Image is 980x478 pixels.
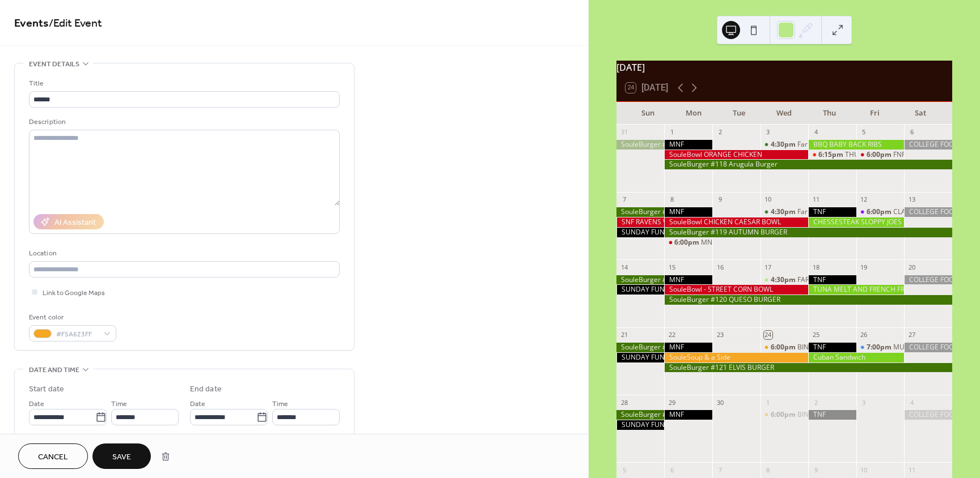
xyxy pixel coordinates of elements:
div: SUNDAY FUNDAY FOOTBALL AT THE OFFICE [616,353,665,362]
div: 30 [716,398,724,407]
div: CLASS OF 1980 HIGH SCHOOL REUNION [856,207,905,217]
div: Event color [29,311,114,323]
div: SouleBurger #118 Arugula Burger [616,207,665,217]
div: SouleBurger #119 AUTUMN BURGER [616,275,665,285]
div: SUNDAY FUNDAY FOOTBALL AT THE OFFICE [616,420,665,430]
span: Cancel [38,451,68,463]
div: 14 [620,263,628,271]
div: 2 [716,128,724,136]
div: Sun [626,102,671,125]
div: BBQ BABY BACK RIBS [808,140,904,150]
div: TNF [808,343,856,352]
div: 27 [907,331,916,339]
span: 6:15pm [818,150,845,160]
div: End date [190,383,222,395]
button: Cancel [18,443,88,469]
div: 10 [860,466,868,474]
div: MNF BEARS AT VIKINGS 620PM [664,238,712,247]
div: 24 [764,331,772,339]
button: Save [92,443,151,469]
div: TUNA MELT AND FRENCH FRIES [808,285,904,295]
div: COLLEGE FOOTBALL HEADQUARTERS [904,207,952,217]
div: MNF [664,140,712,150]
div: SouleBurger #121 ELVIS BURGER [664,363,952,373]
span: Save [112,451,131,463]
div: 12 [860,195,868,204]
div: MNF BEARS AT VIKINGS 620PM [701,238,800,247]
div: 7 [620,195,628,204]
div: MNF [664,275,712,285]
div: BINGO! [761,410,809,420]
div: 4 [907,398,916,407]
span: Time [111,398,127,410]
div: 8 [668,195,676,204]
div: COLLEGE FOOTBALL HEADQUARTERS [904,343,952,352]
div: Mon [671,102,716,125]
div: Tue [716,102,762,125]
div: 10 [764,195,772,204]
div: CHESSESTEAK SLOPPY JOES [808,217,904,227]
div: 3 [764,128,772,136]
div: FARMERS MARKET [761,275,809,285]
div: 9 [716,195,724,204]
div: Start date [29,383,64,395]
div: TNF [808,207,856,217]
div: SouleBurger #118 Arugula Burger [664,160,952,169]
div: Cuban Sandwich [808,353,904,362]
span: Time [272,398,288,410]
div: 26 [860,331,868,339]
div: 25 [812,331,820,339]
div: SouleBurger #120 QUESO BURGER [664,295,952,305]
div: MNF [664,410,712,420]
div: 4 [812,128,820,136]
div: Farmers Market [761,140,809,150]
div: SouleBurger #117 The Roasted Chile Burger [616,140,665,150]
div: [DATE] [616,61,952,74]
div: SouleBurger #119 AUTUMN BURGER [664,228,952,237]
div: 20 [907,263,916,271]
div: 6 [668,466,676,474]
div: TNF [808,410,856,420]
div: 5 [620,466,628,474]
div: COLLEGE FOOTBALL HEADQUARTERS [904,410,952,420]
div: MNF [664,343,712,352]
div: 7 [716,466,724,474]
span: 6:00pm [771,343,797,352]
div: SouleSoup & a Side [664,353,808,362]
div: 1 [764,398,772,407]
div: BINGO! [761,343,809,352]
div: SouleBurger #121 ELVIS BURGER [616,410,665,420]
div: 1 [668,128,676,136]
span: Date [190,398,205,410]
div: Farmers Market [797,207,848,217]
span: 7:00pm [867,343,893,352]
div: 29 [668,398,676,407]
span: 6:00pm [867,207,893,217]
span: 6:00pm [771,410,797,420]
div: 23 [716,331,724,339]
div: 11 [907,466,916,474]
div: Farmers Market [761,207,809,217]
div: Location [29,247,337,259]
div: BINGO! [797,410,821,420]
div: 2 [812,398,820,407]
span: / Edit Event [49,12,102,35]
div: SNF RAVENS VS BILLS [616,217,665,227]
div: 6 [907,128,916,136]
div: COLLEGE FOOTBALL HEADQUARTERS [904,275,952,285]
div: 28 [620,398,628,407]
div: 13 [907,195,916,204]
div: 22 [668,331,676,339]
div: BINGO! [797,343,821,352]
div: 3 [860,398,868,407]
span: 4:30pm [771,207,797,217]
span: Date [29,398,44,410]
div: 9 [812,466,820,474]
div: Wed [762,102,807,125]
div: 11 [812,195,820,204]
span: Link to Google Maps [43,287,105,299]
span: 4:30pm [771,275,797,285]
div: SouleBowl CHICKEN CAESAR BOWL [664,217,808,227]
div: 18 [812,263,820,271]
